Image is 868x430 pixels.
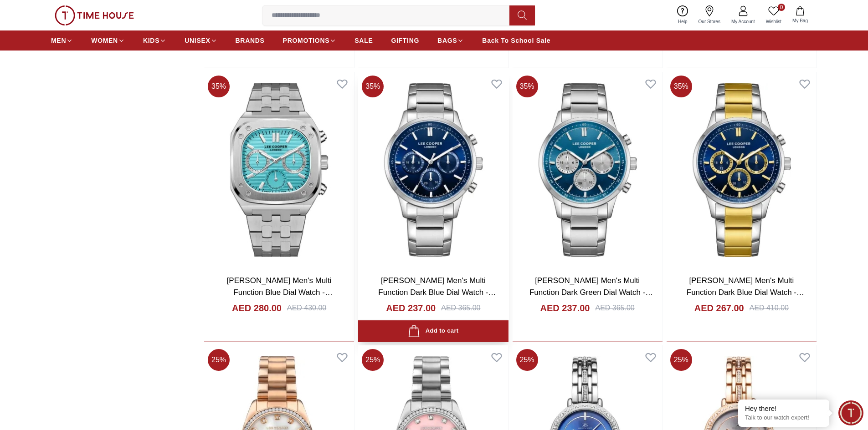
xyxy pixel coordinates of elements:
span: 25 % [208,349,230,371]
span: GIFTING [391,36,419,45]
span: MEN [51,36,66,45]
div: Hey there! [745,404,822,413]
span: 25 % [670,349,692,371]
span: BAGS [437,36,457,45]
a: [PERSON_NAME] Men's Multi Function Dark Green Dial Watch - LC07998.370 [529,276,653,308]
div: AED 430.00 [287,303,326,314]
img: Lee Cooper Men's Multi Function Dark Blue Dial Watch - LC07998.290 [667,72,817,268]
div: AED 365.00 [441,303,480,314]
span: PROMOTIONS [283,36,330,45]
a: KIDS [143,32,166,49]
a: Our Stores [693,4,726,27]
a: WOMEN [91,32,125,49]
span: Help [674,18,691,25]
span: Wishlist [762,18,785,25]
span: BRANDS [236,36,265,45]
a: Help [673,4,693,27]
a: [PERSON_NAME] Men's Multi Function Dark Blue Dial Watch - LC07998.390 [378,276,496,308]
a: UNISEX [185,32,217,49]
a: MEN [51,32,73,49]
span: WOMEN [91,36,118,45]
a: BAGS [437,32,464,49]
button: My Bag [787,5,813,26]
img: Lee Cooper Men's Multi Function Dark Green Dial Watch - LC07998.370 [513,72,663,268]
h4: AED 280.00 [232,302,282,314]
h4: AED 237.00 [386,302,436,314]
a: BRANDS [236,32,265,49]
div: AED 365.00 [595,303,634,314]
a: SALE [354,32,373,49]
h4: AED 267.00 [694,302,744,314]
div: Chat Widget [838,400,863,425]
span: 0 [778,4,785,11]
span: KIDS [143,36,159,45]
img: ... [55,5,134,25]
span: My Account [728,18,759,25]
div: AED 410.00 [750,303,789,314]
span: Our Stores [695,18,724,25]
span: UNISEX [185,36,210,45]
h4: AED 237.00 [540,302,590,314]
span: 35 % [208,76,230,97]
a: [PERSON_NAME] Men's Multi Function Blue Dial Watch - LC08023.300 [227,276,333,308]
p: Talk to our watch expert! [745,414,822,422]
span: 25 % [516,349,538,371]
span: 35 % [362,76,384,97]
span: 35 % [670,76,692,97]
img: Lee Cooper Men's Multi Function Dark Blue Dial Watch - LC07998.390 [358,72,508,268]
span: Back To School Sale [482,36,550,45]
button: Add to cart [358,320,508,342]
div: Add to cart [408,325,458,337]
a: 0Wishlist [760,4,787,27]
a: [PERSON_NAME] Men's Multi Function Dark Blue Dial Watch - LC07998.290 [687,276,804,308]
span: My Bag [789,17,812,24]
span: 35 % [516,76,538,97]
span: 25 % [362,349,384,371]
a: GIFTING [391,32,419,49]
a: Back To School Sale [482,32,550,49]
img: Lee Cooper Men's Multi Function Blue Dial Watch - LC08023.300 [204,72,354,268]
a: PROMOTIONS [283,32,337,49]
span: SALE [354,36,373,45]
